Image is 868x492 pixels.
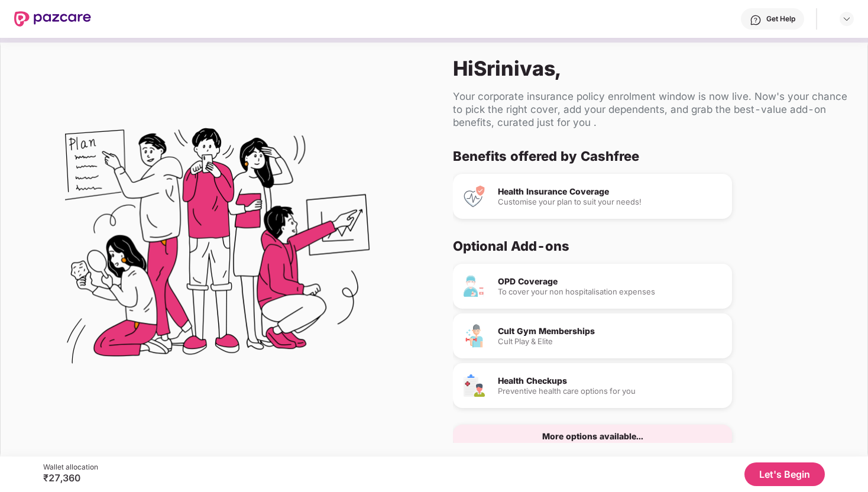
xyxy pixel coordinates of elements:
div: Health Insurance Coverage [498,187,723,196]
img: Flex Benefits Illustration [65,98,370,402]
div: Optional Add-ons [453,238,839,254]
img: Health Checkups [462,374,486,397]
div: Get Help [766,14,795,24]
div: Cult Play & Elite [498,338,723,345]
div: Your corporate insurance policy enrolment window is now live. Now's your chance to pick the right... [453,90,848,129]
div: Health Checkups [498,377,723,385]
img: svg+xml;base64,PHN2ZyBpZD0iRHJvcGRvd24tMzJ4MzIiIHhtbG5zPSJodHRwOi8vd3d3LnczLm9yZy8yMDAwL3N2ZyIgd2... [842,14,851,24]
button: Let's Begin [744,462,825,486]
div: Preventive health care options for you [498,387,723,395]
img: Health Insurance Coverage [462,184,486,208]
img: OPD Coverage [462,274,486,298]
div: Wallet allocation [43,462,98,472]
div: Cult Gym Memberships [498,327,723,335]
div: Benefits offered by Cashfree [453,148,839,164]
img: New Pazcare Logo [14,11,91,27]
div: Hi Srinivas , [453,56,848,80]
div: OPD Coverage [498,277,723,286]
div: To cover your non hospitalisation expenses [498,288,723,296]
div: Customise your plan to suit your needs! [498,198,723,206]
img: svg+xml;base64,PHN2ZyBpZD0iSGVscC0zMngzMiIgeG1sbnM9Imh0dHA6Ly93d3cudzMub3JnLzIwMDAvc3ZnIiB3aWR0aD... [750,14,762,26]
div: More options available... [542,432,643,441]
img: Cult Gym Memberships [462,324,486,348]
div: ₹27,360 [43,472,98,484]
